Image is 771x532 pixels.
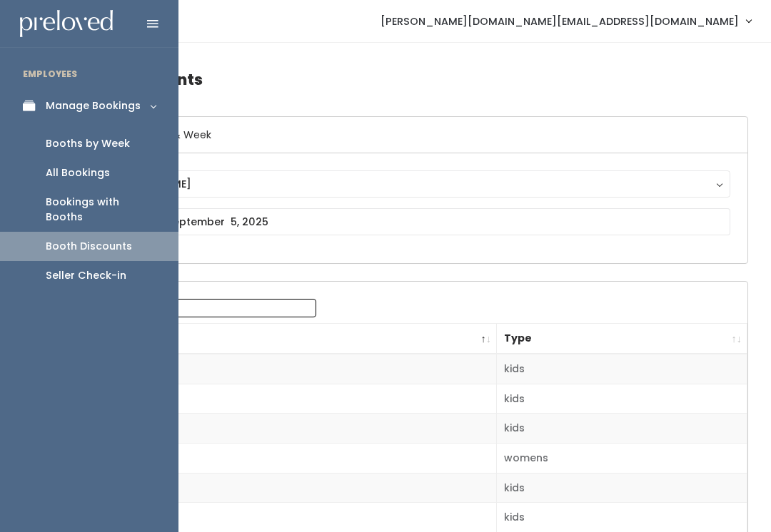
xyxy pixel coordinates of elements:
[497,384,747,414] td: kids
[46,165,110,180] div: All Bookings
[20,10,113,38] img: preloved logo
[74,324,497,354] th: Booth Number: activate to sort column descending
[46,136,130,151] div: Booths by Week
[74,384,497,414] td: 2
[46,239,132,254] div: Booth Discounts
[497,324,747,354] th: Type: activate to sort column ascending
[104,176,717,192] div: [PERSON_NAME]
[74,117,747,153] h6: Select Location & Week
[366,6,765,36] a: [PERSON_NAME][DOMAIN_NAME][EMAIL_ADDRESS][DOMAIN_NAME]
[91,170,730,198] button: [PERSON_NAME]
[91,208,730,235] input: August 30 - September 5, 2025
[497,473,747,503] td: kids
[46,98,141,113] div: Manage Bookings
[497,444,747,474] td: womens
[74,444,497,474] td: 4
[73,60,748,99] h4: Booth Discounts
[497,354,747,384] td: kids
[46,195,156,225] div: Bookings with Booths
[74,354,497,384] td: 1
[82,299,316,317] label: Search:
[497,414,747,444] td: kids
[74,414,497,444] td: 3
[74,473,497,503] td: 5
[381,14,739,29] span: [PERSON_NAME][DOMAIN_NAME][EMAIL_ADDRESS][DOMAIN_NAME]
[134,299,316,317] input: Search:
[46,268,126,283] div: Seller Check-in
